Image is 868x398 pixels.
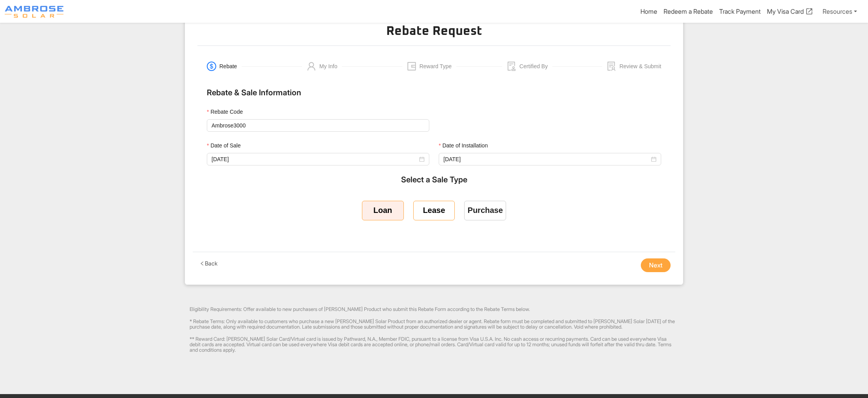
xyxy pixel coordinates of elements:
[468,206,503,215] div: Purchase
[507,62,516,71] span: audit
[207,62,216,71] span: dollar
[420,62,456,71] div: Reward Type
[197,24,671,45] h2: Rebate Request
[443,155,649,164] input: Date of Installation
[319,62,342,71] div: My Info
[373,206,392,215] div: Loan
[190,303,678,315] div: Eligibility Requirements: Offer available to new purchasers of [PERSON_NAME] Product who submit t...
[664,7,713,15] a: Redeem a Rebate
[439,141,493,150] label: Date of Installation
[407,62,416,71] span: wallet
[207,119,429,132] input: Rebate Code
[207,175,661,184] h5: Select a Sale Type
[219,62,242,71] div: Rebate
[519,62,552,71] div: Certified By
[805,7,813,15] span: open_in_new
[819,4,860,19] a: Resources
[190,316,678,333] div: * Rebate Terms: Only available to customers who purchase a new [PERSON_NAME] Solar Product from a...
[207,141,246,150] label: Date of Sale
[207,82,661,104] h5: Rebate & Sale Information
[200,261,205,266] span: left
[641,258,671,273] button: Next
[607,62,616,71] span: solution
[767,7,813,15] a: My Visa Card open_in_new
[207,107,248,116] label: Rebate Code
[640,7,657,15] a: Home
[423,206,445,215] div: Lease
[197,259,220,268] button: leftBack
[212,155,418,164] input: Date of Sale
[307,62,316,71] span: user
[719,7,761,15] a: Track Payment
[5,6,63,18] img: Program logo
[190,333,678,356] div: ** Reward Card: [PERSON_NAME] Solar Card/Virtual card is issued by Pathward, N.A., Member FDIC, p...
[619,62,661,71] div: Review & Submit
